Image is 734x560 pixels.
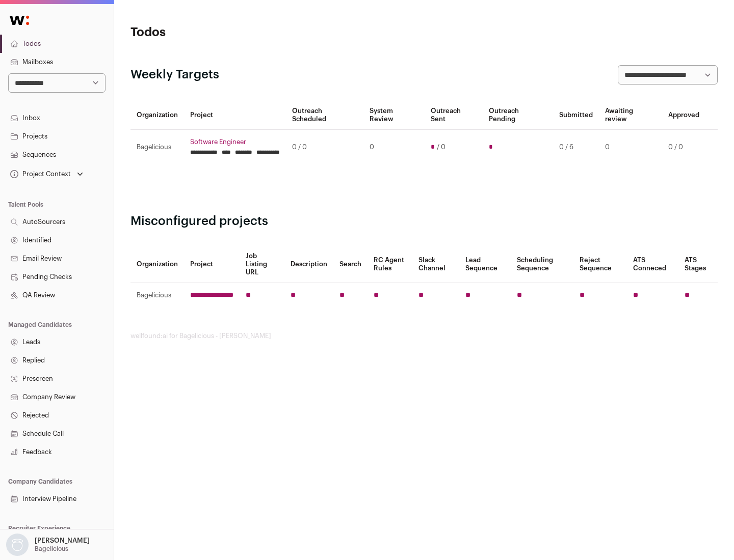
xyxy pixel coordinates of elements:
th: Lead Sequence [459,246,511,283]
th: Project [184,246,240,283]
th: ATS Stages [678,246,718,283]
p: Bagelicious [35,545,68,553]
th: Outreach Sent [425,101,483,130]
button: Open dropdown [4,534,92,556]
span: / 0 [437,143,445,151]
th: Outreach Scheduled [286,101,363,130]
th: Scheduling Sequence [511,246,573,283]
td: Bagelicious [130,130,184,165]
img: nopic.png [6,534,29,556]
th: Approved [662,101,705,130]
p: [PERSON_NAME] [35,537,90,545]
button: Open dropdown [8,167,85,181]
img: Wellfound [4,10,35,31]
th: Awaiting review [599,101,662,130]
td: Bagelicious [130,283,184,308]
h2: Misconfigured projects [130,213,718,230]
th: RC Agent Rules [368,246,412,283]
th: System Review [363,101,424,130]
th: Submitted [553,101,599,130]
th: Outreach Pending [483,101,553,130]
td: 0 / 0 [662,130,705,165]
th: Project [184,101,286,130]
th: Organization [130,246,184,283]
th: Search [333,246,368,283]
h2: Weekly Targets [130,67,219,83]
div: Project Context [8,170,71,178]
th: ATS Conneced [627,246,678,283]
a: Software Engineer [190,138,280,146]
h1: Todos [130,24,326,41]
th: Description [284,246,333,283]
footer: wellfound:ai for Bagelicious - [PERSON_NAME] [130,332,718,340]
th: Organization [130,101,184,130]
td: 0 / 0 [286,130,363,165]
th: Slack Channel [412,246,459,283]
td: 0 [599,130,662,165]
td: 0 [363,130,424,165]
th: Job Listing URL [240,246,284,283]
td: 0 / 6 [553,130,599,165]
th: Reject Sequence [573,246,627,283]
